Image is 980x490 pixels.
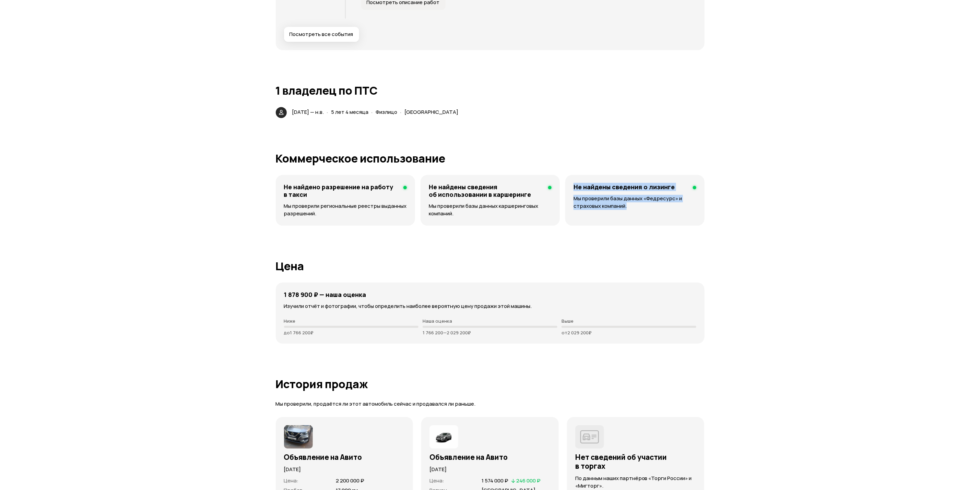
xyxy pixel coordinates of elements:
[516,477,541,484] span: 246 000 ₽
[284,318,419,324] p: Ниже
[562,330,696,335] p: от 2 029 200 ₽
[376,108,398,116] span: Физлицо
[290,31,353,38] span: Посмотреть все события
[292,108,324,116] span: [DATE] — н.в.
[276,152,705,165] h1: Коммерческое использование
[429,202,552,217] p: Мы проверили базы данных каршеринговых компаний.
[371,106,373,118] span: ·
[284,202,407,217] p: Мы проверили региональные реестры выданных разрешений.
[276,401,705,408] p: Мы проверили, продаётся ли этот автомобиль сейчас и продавался ли раньше.
[405,108,459,116] span: [GEOGRAPHIC_DATA]
[400,106,402,118] span: ·
[575,475,696,490] p: По данным наших партнёров «Торги России» и «Мигторг».
[284,302,696,310] p: Изучили отчёт и фотографии, чтобы определить наиболее вероятную цену продажи этой машины.
[276,84,705,97] h1: 1 владелец по ПТС
[284,453,405,462] h3: Объявление на Авито
[482,477,508,484] span: 1 574 000 ₽
[284,330,419,335] p: до 1 766 200 ₽
[336,477,364,484] span: 2 200 000 ₽
[276,260,705,272] h1: Цена
[562,318,696,324] p: Выше
[284,27,359,42] button: Посмотреть все события
[429,477,444,484] span: Цена :
[575,453,696,470] h3: Нет сведений об участии в торгах
[423,330,557,335] p: 1 766 200 — 2 029 200 ₽
[574,183,675,191] h4: Не найдены сведения о лизинге
[429,453,551,462] h3: Объявление на Авито
[429,183,543,198] h4: Не найдены сведения об использовании в каршеринге
[284,183,398,198] h4: Не найдено разрешение на работу в такси
[331,108,369,116] span: 5 лет 4 месяца
[284,477,299,484] span: Цена :
[429,466,551,473] p: [DATE]
[327,106,329,118] span: ·
[284,291,366,298] h4: 1 878 900 ₽ — наша оценка
[276,378,705,390] h1: История продаж
[284,466,405,473] p: [DATE]
[423,318,557,324] p: Наша оценка
[574,195,696,210] p: Мы проверили базы данных «Федресурс» и страховых компаний.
